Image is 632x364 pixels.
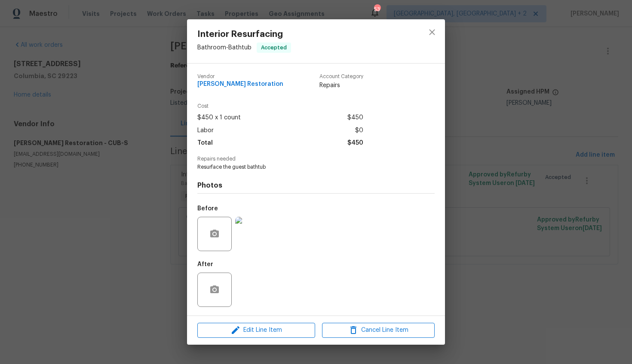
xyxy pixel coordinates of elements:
[347,137,363,149] span: $450
[322,323,435,338] button: Cancel Line Item
[200,325,313,336] span: Edit Line Item
[355,124,363,137] span: $0
[197,124,214,137] span: Labor
[319,74,363,79] span: Account Category
[422,22,442,42] button: close
[197,45,252,51] span: Bathroom - Bathtub
[347,112,363,124] span: $450
[197,156,435,162] span: Repairs needed
[374,5,380,14] div: 53
[258,43,290,52] span: Accepted
[197,206,218,212] h5: Before
[197,261,213,267] h5: After
[197,181,435,190] h4: Photos
[197,164,411,171] span: Resurface the guest bathtub
[319,81,363,90] span: Repairs
[197,30,291,39] span: Interior Resurfacing
[325,325,432,336] span: Cancel Line Item
[197,74,283,79] span: Vendor
[197,103,363,109] span: Cost
[197,112,241,124] span: $450 x 1 count
[197,323,315,338] button: Edit Line Item
[197,137,213,149] span: Total
[197,81,283,88] span: [PERSON_NAME] Restoration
